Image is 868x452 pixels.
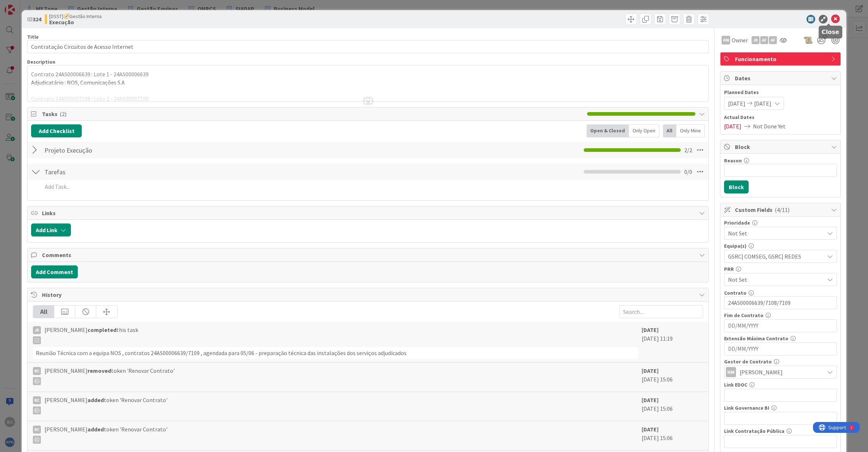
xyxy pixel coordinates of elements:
[740,368,783,376] span: [PERSON_NAME]
[775,206,790,213] span: ( 4/11 )
[27,15,41,24] span: ID
[735,205,827,214] span: Custom Fields
[42,251,695,259] span: Comments
[735,142,827,151] span: Block
[722,36,730,44] div: HM
[31,78,705,87] p: Adjudicatário : NOS, Comunicações S.A
[724,313,837,318] div: Fim de Contrato
[684,167,692,176] span: 0 / 0
[42,290,695,299] span: History
[38,3,39,9] div: 2
[88,396,104,404] b: added
[754,99,771,108] span: [DATE]
[60,110,67,118] span: ( 2 )
[44,425,167,444] span: [PERSON_NAME] token 'Renovar Contrato'
[33,16,41,23] b: 324
[724,122,741,131] span: [DATE]
[27,40,709,53] input: type card name here...
[44,396,167,414] span: [PERSON_NAME] token 'Renovar Contrato'
[31,265,78,278] button: Add Comment
[724,266,837,272] div: PRR
[728,252,824,261] span: GSRC| COMSEG, GSRC| REDES
[760,36,768,44] div: AF
[33,426,41,434] div: RC
[663,124,676,137] div: All
[42,165,205,178] input: Add Checklist...
[27,34,39,40] label: Title
[724,336,837,341] div: Extensão Máxima Contrato
[629,124,659,137] div: Only Open
[31,223,71,236] button: Add Link
[31,124,82,137] button: Add Checklist
[735,55,827,63] span: Funcionamento
[42,209,695,217] span: Links
[642,367,659,374] b: [DATE]
[49,13,102,19] span: [DSST]🧭Gestão Interna
[619,305,703,318] input: Search...
[44,366,175,385] span: [PERSON_NAME] token 'Renovar Contrato'
[31,71,149,78] span: Contrato 24AS00006639 : Lote 1 - 24AS00006639
[88,367,111,374] b: removed
[724,243,837,248] div: Equipa(s)
[724,180,749,193] button: Block
[33,396,41,404] div: RC
[728,275,824,284] span: Not Set
[822,29,839,35] h5: Close
[732,36,748,44] span: Owner
[724,290,746,296] label: Contrato
[724,359,837,364] div: Gestor de Contrato
[642,425,703,447] div: [DATE] 15:06
[642,396,703,417] div: [DATE] 15:06
[33,347,638,359] div: Reunião Técnica com a equipa NOS , contratos 24AS00006639/7109 , agendada para 05/06 - preparação...
[724,220,837,225] div: Prioridade
[642,366,703,388] div: [DATE] 15:06
[726,367,736,377] div: HM
[724,114,837,121] span: Actual Dates
[42,144,205,157] input: Add Checklist...
[752,36,759,44] div: JD
[44,325,138,344] span: [PERSON_NAME] this task
[27,59,55,65] span: Description
[642,326,659,333] b: [DATE]
[724,428,837,434] div: Link Contratação Pública
[728,320,833,332] input: DD/MM/YYYY
[642,325,703,359] div: [DATE] 11:19
[33,326,41,334] div: JD
[33,306,54,318] div: All
[642,396,659,404] b: [DATE]
[42,110,583,118] span: Tasks
[15,1,33,10] span: Support
[724,157,742,164] label: Reason
[728,228,821,238] span: Not Set
[642,426,659,433] b: [DATE]
[728,343,833,355] input: DD/MM/YYYY
[724,89,837,96] span: Planned Dates
[724,405,837,410] div: Link Governance BI
[33,367,41,375] div: RC
[728,99,745,108] span: [DATE]
[49,19,102,25] b: Execução
[684,146,692,154] span: 2 / 2
[724,382,837,387] div: Link EDOC
[735,74,827,82] span: Dates
[88,426,104,433] b: added
[753,122,786,131] span: Not Done Yet
[676,124,705,137] div: Only Mine
[88,326,116,333] b: completed
[587,124,629,137] div: Open & Closed
[769,36,777,44] div: aF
